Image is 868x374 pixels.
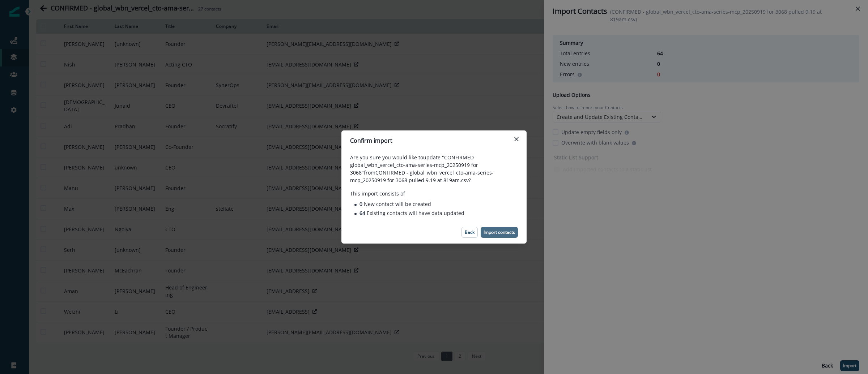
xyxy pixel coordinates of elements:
[461,227,478,238] button: Back
[481,227,518,238] button: Import contacts
[350,154,518,184] p: Are you sure you would like to update "CONFIRMED - global_wbn_vercel_cto-ama-series-mcp_20250919 ...
[350,190,518,197] p: This import consists of
[484,230,515,235] p: Import contacts
[359,200,431,208] p: New contact will be created
[511,133,522,145] button: Close
[359,209,464,217] p: Existing contacts will have data updated
[350,136,392,145] p: Confirm import
[359,201,364,207] span: 0
[465,230,475,235] p: Back
[359,210,367,216] span: 64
